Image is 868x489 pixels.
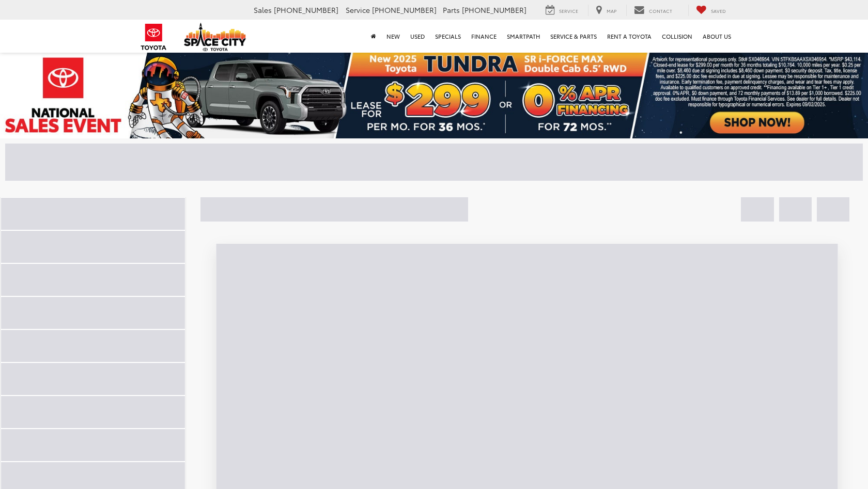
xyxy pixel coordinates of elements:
a: Map [588,5,624,16]
span: Map [607,7,616,14]
span: Service [346,5,370,15]
img: Toyota [134,20,173,54]
span: Sales [254,5,272,15]
a: Service & Parts [545,20,602,53]
img: Space City Toyota [184,23,246,51]
span: Service [559,7,578,14]
span: Parts [443,5,460,15]
span: [PHONE_NUMBER] [274,5,338,15]
span: [PHONE_NUMBER] [462,5,526,15]
a: Service [538,5,586,16]
a: My Saved Vehicles [688,5,734,16]
a: Finance [466,20,502,53]
a: New [381,20,405,53]
span: [PHONE_NUMBER] [372,5,437,15]
a: Rent a Toyota [602,20,657,53]
a: Home [366,20,381,53]
span: Contact [649,7,672,14]
a: Used [405,20,430,53]
span: Saved [711,7,726,14]
a: Specials [430,20,466,53]
a: SmartPath [502,20,545,53]
a: Contact [626,5,680,16]
a: Collision [657,20,698,53]
a: About Us [698,20,736,53]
